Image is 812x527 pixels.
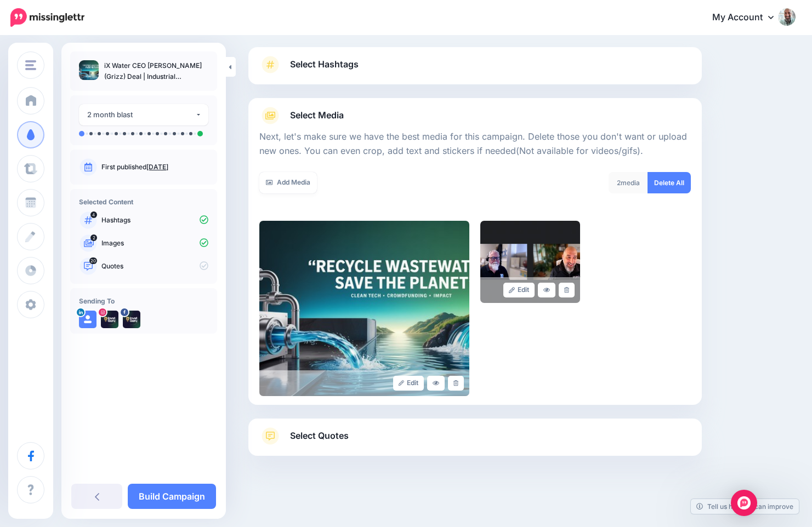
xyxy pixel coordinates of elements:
[259,56,691,84] a: Select Hashtags
[259,107,691,124] a: Select Media
[101,215,208,225] p: Hashtags
[25,60,36,70] img: menu.png
[101,162,208,172] p: First published
[146,163,168,171] a: [DATE]
[290,57,359,72] span: Select Hashtags
[101,261,208,271] p: Quotes
[609,172,648,193] div: media
[90,211,97,218] span: 4
[701,4,796,31] a: My Account
[90,234,97,241] span: 2
[10,8,84,27] img: Missinglettr
[290,108,344,123] span: Select Media
[393,376,424,391] a: Edit
[617,179,621,187] span: 2
[259,221,469,396] img: 03f3ede8aae957c9add64c034f2db77d_large.jpg
[79,297,208,305] h4: Sending To
[101,311,118,328] img: 500636241_17843655336497570_6223560818517383544_n-bsa154745.jpg
[104,60,208,82] p: iX Water CEO [PERSON_NAME] (Grizz) Deal | Industrial Wastewater Recycling, Clean Tech & Crowdfund...
[503,283,535,297] a: Edit
[731,490,757,516] div: Open Intercom Messenger
[79,311,96,328] img: user_default_image.png
[123,311,140,328] img: 500306017_122099016968891698_547164407858047431_n-bsa154743.jpg
[79,104,208,125] button: 2 month blast
[259,124,691,396] div: Select Media
[648,172,691,193] a: Delete All
[79,60,99,80] img: 03f3ede8aae957c9add64c034f2db77d_thumb.jpg
[101,238,208,248] p: Images
[259,427,691,456] a: Select Quotes
[87,108,195,121] div: 2 month blast
[259,130,691,158] p: Next, let's make sure we have the best media for this campaign. Delete those you don't want or up...
[89,257,97,264] span: 20
[480,221,580,303] img: 9d98082d3840c51cddce350841596c5d_large.jpg
[259,172,317,193] a: Add Media
[79,198,208,206] h4: Selected Content
[290,428,349,443] span: Select Quotes
[691,499,799,514] a: Tell us how we can improve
